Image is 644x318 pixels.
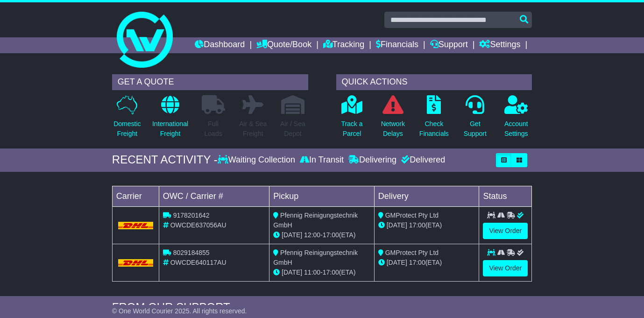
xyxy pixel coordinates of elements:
a: GetSupport [463,95,487,144]
span: © One World Courier 2025. All rights reserved. [112,307,247,315]
a: AccountSettings [504,95,529,144]
a: View Order [483,223,528,239]
span: [DATE] [282,269,302,276]
span: 11:00 [304,269,320,276]
span: Pfennig Reinigungstechnik GmbH [273,212,358,229]
div: - (ETA) [273,268,370,277]
a: Track aParcel [340,95,363,144]
a: Support [430,37,468,53]
p: Check Financials [419,119,449,139]
span: Pfennig Reinigungstechnik GmbH [273,249,358,266]
p: Get Support [464,119,487,139]
span: OWCDE637056AU [170,221,226,229]
a: DomesticFreight [113,95,141,144]
span: GMProtect Pty Ltd [385,212,439,219]
a: InternationalFreight [152,95,189,144]
a: Dashboard [195,37,245,53]
div: FROM OUR SUPPORT [112,301,532,314]
span: 17:00 [323,231,339,239]
p: Network Delays [381,119,405,139]
a: CheckFinancials [419,95,449,144]
span: 12:00 [304,231,320,239]
div: Waiting Collection [218,155,297,165]
div: Delivered [399,155,445,165]
div: GET A QUOTE [112,74,308,90]
div: Delivering [346,155,399,165]
a: Tracking [323,37,364,53]
a: View Order [483,260,528,276]
span: 17:00 [409,221,425,229]
span: GMProtect Pty Ltd [385,249,439,256]
p: Account Settings [504,119,528,139]
div: RECENT ACTIVITY - [112,153,218,167]
td: Delivery [374,186,479,206]
div: (ETA) [378,220,475,230]
td: Pickup [269,186,375,206]
span: OWCDE640117AU [170,259,226,266]
td: Carrier [112,186,159,206]
img: DHL.png [118,259,153,267]
img: DHL.png [118,222,153,229]
p: Full Loads [202,119,225,139]
p: Air & Sea Freight [239,119,267,139]
p: Track a Parcel [341,119,362,139]
div: - (ETA) [273,230,370,240]
a: Settings [479,37,520,53]
p: International Freight [152,119,188,139]
span: 17:00 [409,259,425,266]
span: [DATE] [387,221,407,229]
td: OWC / Carrier # [159,186,269,206]
span: [DATE] [282,231,302,239]
a: Financials [376,37,418,53]
td: Status [479,186,532,206]
span: 8029184855 [173,249,210,256]
a: NetworkDelays [381,95,405,144]
span: [DATE] [387,259,407,266]
p: Air / Sea Depot [280,119,305,139]
p: Domestic Freight [113,119,141,139]
a: Quote/Book [256,37,311,53]
span: 17:00 [323,269,339,276]
div: In Transit [297,155,346,165]
div: QUICK ACTIONS [336,74,532,90]
span: 9178201642 [173,212,210,219]
div: (ETA) [378,258,475,268]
